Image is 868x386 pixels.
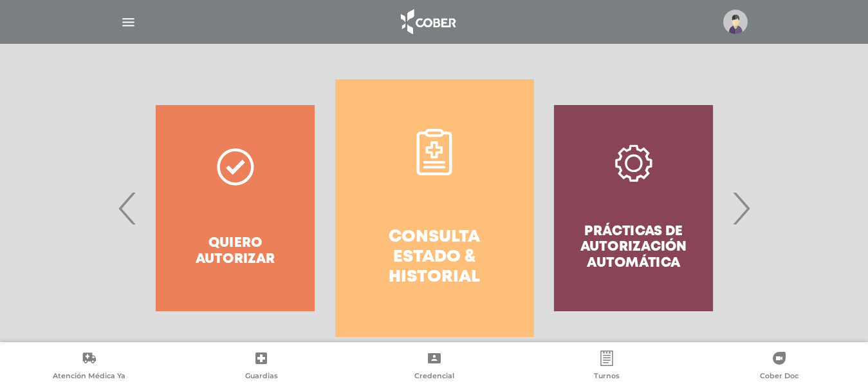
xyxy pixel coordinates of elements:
[175,351,347,383] a: Guardias
[358,227,511,288] h4: Consulta estado & historial
[521,351,693,383] a: Turnos
[394,6,461,37] img: logo_cober_home-white.png
[3,351,175,383] a: Atención Médica Ya
[728,173,753,243] span: Next
[414,371,454,383] span: Credencial
[347,351,520,383] a: Credencial
[335,79,534,337] a: Consulta estado & historial
[723,10,748,34] img: profile-placeholder.svg
[594,371,620,383] span: Turnos
[245,371,278,383] span: Guardias
[693,351,865,383] a: Cober Doc
[760,371,799,383] span: Cober Doc
[115,173,140,243] span: Previous
[120,14,136,30] img: Cober_menu-lines-white.svg
[53,371,125,383] span: Atención Médica Ya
